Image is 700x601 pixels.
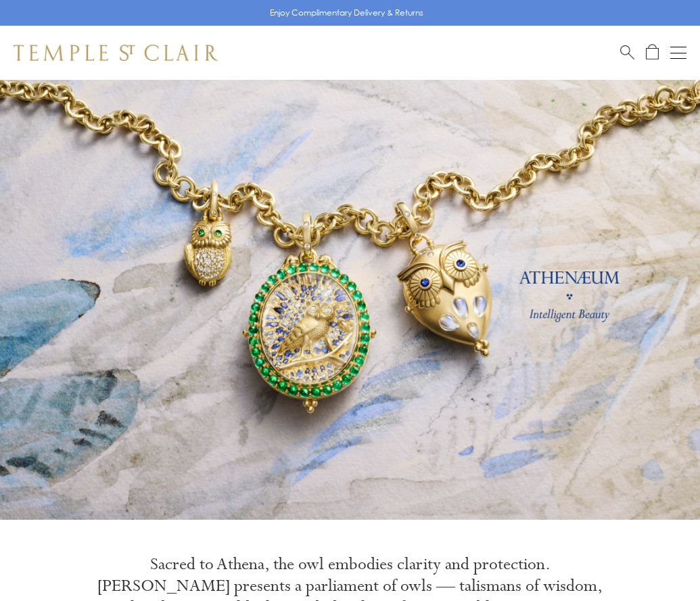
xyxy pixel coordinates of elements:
button: Open navigation [670,45,686,61]
img: Temple St. Clair [14,45,218,61]
a: Open Shopping Bag [646,44,659,61]
a: Search [620,44,634,61]
p: Enjoy Complimentary Delivery & Returns [270,6,423,20]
